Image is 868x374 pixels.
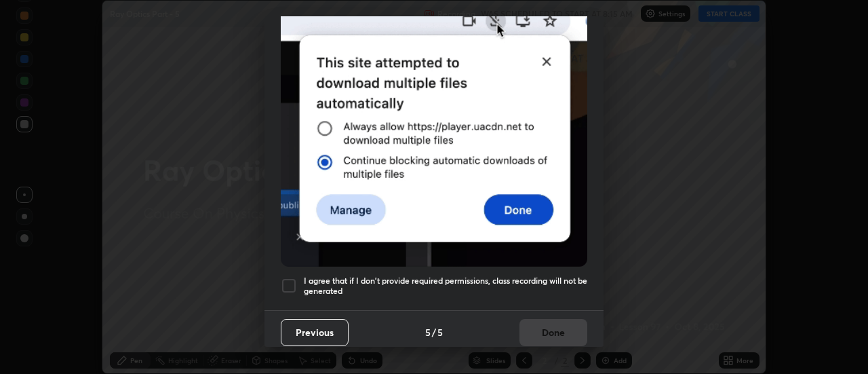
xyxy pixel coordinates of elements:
[304,276,587,297] h5: I agree that if I don't provide required permissions, class recording will not be generated
[281,319,349,346] button: Previous
[432,325,436,339] h4: /
[437,325,443,339] h4: 5
[425,325,431,339] h4: 5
